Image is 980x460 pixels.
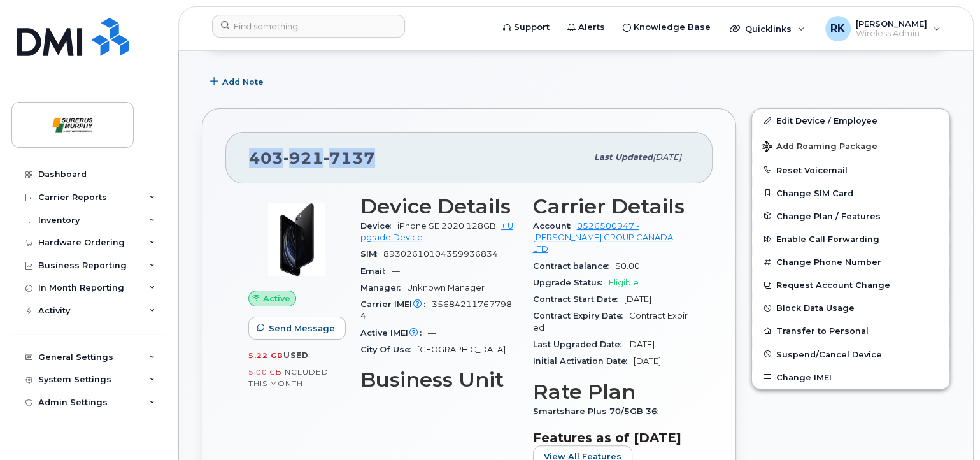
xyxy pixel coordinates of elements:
[615,261,640,271] span: $0.00
[323,148,375,168] span: 7137
[360,299,512,320] span: 356842117677984
[752,109,949,132] a: Edit Device / Employee
[533,380,690,403] h3: Rate Plan
[263,292,290,305] span: Active
[417,345,506,354] span: [GEOGRAPHIC_DATA]
[578,21,605,34] span: Alerts
[762,141,877,154] span: Add Roaming Package
[533,294,624,304] span: Contract Start Date
[514,21,550,34] span: Support
[397,221,496,231] span: iPhone SE 2020 128GB
[627,340,655,349] span: [DATE]
[533,356,634,366] span: Initial Activation Date
[383,249,498,259] span: 89302610104359936834
[533,278,609,287] span: Upgrade Status
[202,70,274,93] button: Add Note
[360,328,428,338] span: Active IMEI
[248,317,346,340] button: Send Message
[533,221,673,254] a: 0526500947 - [PERSON_NAME] GROUP CANADA LTD
[752,133,949,159] button: Add Roaming Package
[259,201,335,278] img: image20231002-3703462-2fle3a.jpeg
[360,266,392,276] span: Email
[752,273,949,296] button: Request Account Change
[360,299,432,309] span: Carrier IMEI
[407,283,485,292] span: Unknown Manager
[269,322,335,334] span: Send Message
[533,430,690,445] h3: Features as of [DATE]
[776,234,879,244] span: Enable Call Forwarding
[360,283,407,292] span: Manager
[533,406,664,416] span: Smartshare Plus 70/5GB 36
[609,278,639,287] span: Eligible
[533,261,615,271] span: Contract balance
[624,294,651,304] span: [DATE]
[360,368,518,391] h3: Business Unit
[360,345,417,354] span: City Of Use
[594,152,653,162] span: Last updated
[653,152,681,162] span: [DATE]
[634,21,711,34] span: Knowledge Base
[752,366,949,389] button: Change IMEI
[752,182,949,205] button: Change SIM Card
[248,368,282,377] span: 5.00 GB
[856,18,927,29] span: [PERSON_NAME]
[360,221,397,231] span: Device
[745,24,792,34] span: Quicklinks
[533,340,627,349] span: Last Upgraded Date
[360,195,518,218] h3: Device Details
[752,343,949,366] button: Suspend/Cancel Device
[776,349,882,359] span: Suspend/Cancel Device
[752,296,949,319] button: Block Data Usage
[752,227,949,250] button: Enable Call Forwarding
[533,311,629,320] span: Contract Expiry Date
[222,76,264,88] span: Add Note
[721,16,814,41] div: Quicklinks
[249,148,375,168] span: 403
[752,250,949,273] button: Change Phone Number
[533,195,690,218] h3: Carrier Details
[494,15,558,40] a: Support
[752,159,949,182] button: Reset Voicemail
[360,249,383,259] span: SIM
[283,148,323,168] span: 921
[830,21,845,36] span: RK
[248,367,329,388] span: included this month
[752,319,949,342] button: Transfer to Personal
[428,328,436,338] span: —
[816,16,949,41] div: Raza Khawaja
[856,29,927,39] span: Wireless Admin
[752,205,949,227] button: Change Plan / Features
[283,350,309,360] span: used
[614,15,720,40] a: Knowledge Base
[212,15,405,38] input: Find something...
[392,266,400,276] span: —
[776,211,881,220] span: Change Plan / Features
[248,351,283,360] span: 5.22 GB
[533,221,577,231] span: Account
[634,356,661,366] span: [DATE]
[558,15,614,40] a: Alerts
[533,311,688,332] span: Contract Expired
